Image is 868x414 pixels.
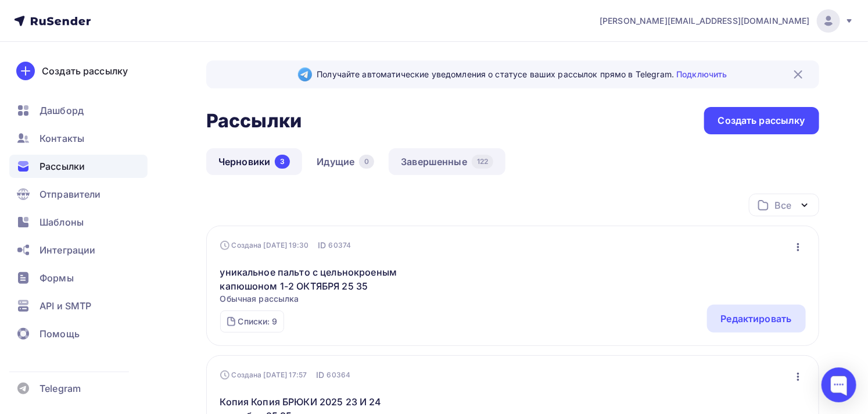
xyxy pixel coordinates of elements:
[40,271,74,285] span: Формы
[317,69,727,80] span: Получайте автоматические уведомления о статусе ваших рассылок прямо в Telegram.
[206,109,302,133] h2: Рассылки
[220,241,309,250] div: Создана [DATE] 19:30
[9,99,148,122] a: Дашборд
[40,243,95,257] span: Интеграции
[600,15,810,27] span: [PERSON_NAME][EMAIL_ADDRESS][DOMAIN_NAME]
[220,370,307,380] div: Создана [DATE] 17:57
[206,148,302,175] a: Черновики3
[40,381,81,395] span: Telegram
[40,299,91,313] span: API и SMTP
[42,64,128,78] div: Создать рассылку
[298,67,312,81] img: Telegram
[220,293,419,305] span: Обычная рассылка
[749,194,819,216] button: Все
[472,155,493,169] div: 122
[775,198,791,212] div: Все
[316,369,324,381] span: ID
[721,312,792,326] div: Редактировать
[389,148,505,175] a: Завершенные122
[304,148,386,175] a: Идущие0
[220,265,419,293] a: уникальное пальто с цельнокроеным капюшоном 1-2 ОКТЯБРЯ 25 35
[40,215,84,229] span: Шаблоны
[9,183,148,206] a: Отправители
[327,369,351,381] span: 60364
[9,266,148,290] a: Формы
[9,210,148,234] a: Шаблоны
[9,127,148,150] a: Контакты
[238,316,278,327] div: Списки: 9
[40,327,80,341] span: Помощь
[359,155,374,169] div: 0
[40,159,85,173] span: Рассылки
[40,103,84,117] span: Дашборд
[275,155,290,169] div: 3
[40,131,84,145] span: Контакты
[718,114,805,127] div: Создать рассылку
[676,69,727,79] a: Подключить
[9,155,148,178] a: Рассылки
[40,187,101,201] span: Отправители
[329,240,351,251] span: 60374
[600,9,854,33] a: [PERSON_NAME][EMAIL_ADDRESS][DOMAIN_NAME]
[318,240,326,251] span: ID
